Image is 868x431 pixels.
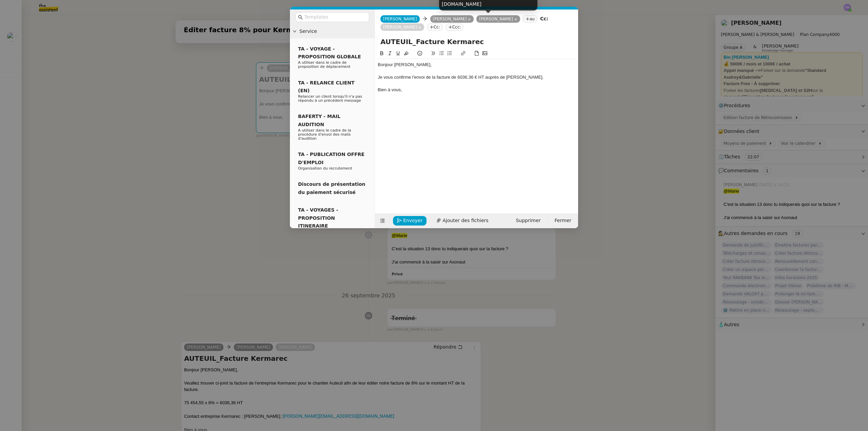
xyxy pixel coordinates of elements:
[430,15,474,23] nz-tag: [PERSON_NAME]
[298,152,364,165] span: TA - PUBLICATION OFFRE D'EMPLOI
[298,166,352,171] span: Organisation du recrutement
[298,60,350,69] span: A utiliser dans le cadre de proposition de déplacement
[393,216,427,226] button: Envoyer
[378,87,575,93] div: Bien à vous,
[299,27,372,35] span: Service
[298,46,361,59] span: TA - VOYAGE - PROPOSITION GLOBALE
[380,23,424,31] nz-tag: [PERSON_NAME]
[516,217,540,224] span: Supprimer
[378,74,575,80] div: Je vous confirme l'envoi de la facture de 6036.36 € HT auprès de [PERSON_NAME].
[427,23,443,31] nz-tag: Cc:
[298,128,351,141] span: A utiliser dans le cadre de la procédure d'envoi des mails d'audition
[512,216,545,226] button: Supprimer
[432,216,492,226] button: Ajouter des fichiers
[523,15,537,23] nz-tag: au
[383,17,417,21] span: [PERSON_NAME]
[446,23,464,31] nz-tag: Ccc:
[298,80,355,93] span: TA - RELANCE CLIENT (EN)
[298,114,340,127] span: BAFERTY - MAIL AUDITION
[476,15,520,23] nz-tag: [PERSON_NAME]
[540,16,548,21] strong: Cc:
[290,25,375,38] div: Service
[298,207,338,229] span: TA - VOYAGES - PROPOSITION ITINERAIRE
[442,217,488,224] span: Ajouter des fichiers
[555,217,571,224] span: Fermer
[403,217,422,224] span: Envoyer
[298,94,362,103] span: Relancer un client lorsqu'il n'a pas répondu à un précédent message
[304,13,365,21] input: Templates
[551,216,575,226] button: Fermer
[380,37,573,47] input: Subject
[378,62,575,68] div: Bonjour [PERSON_NAME],
[298,181,366,195] span: Discours de présentation du paiement sécurisé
